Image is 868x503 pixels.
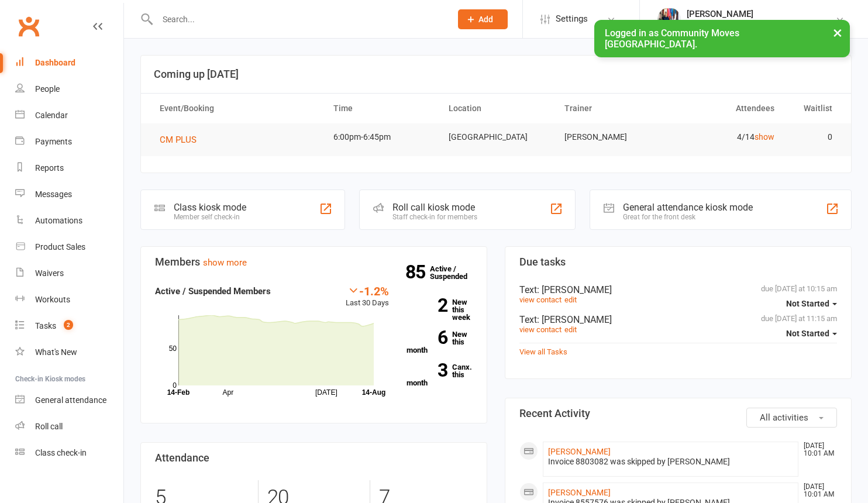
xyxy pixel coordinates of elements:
span: CM PLUS [160,135,197,145]
div: Messages [35,190,72,199]
div: Calendar [35,111,68,120]
a: What's New [15,339,123,366]
th: Trainer [554,94,670,123]
span: Add [478,15,493,24]
span: : [PERSON_NAME] [537,314,612,325]
h3: Members [155,256,473,268]
strong: Active / Suspended Members [155,286,271,297]
th: Time [323,94,439,123]
div: -1.2% [346,284,389,297]
div: People [35,84,60,94]
span: 2 [64,320,73,330]
h3: Due tasks [519,256,837,268]
a: Clubworx [14,12,43,41]
a: Class kiosk mode [15,440,123,466]
div: Dashboard [35,58,75,67]
button: All activities [746,408,837,428]
a: edit [564,295,577,304]
a: 2New this week [407,298,473,321]
div: Payments [35,137,72,146]
button: Not Started [786,293,837,314]
th: Location [438,94,554,123]
a: 85Active / Suspended [430,256,481,289]
a: edit [564,325,577,334]
button: CM PLUS [160,133,205,147]
a: view contact [519,295,562,304]
th: Waitlist [785,94,843,123]
td: 4/14 [669,123,785,151]
a: Roll call [15,414,123,440]
div: Invoice 8803082 was skipped by [PERSON_NAME] [548,457,793,467]
div: General attendance kiosk mode [623,202,753,213]
div: Roll call [35,422,63,431]
button: Add [458,9,508,29]
h3: Attendance [155,452,473,464]
a: 6New this month [407,330,473,354]
div: Member self check-in [174,213,246,221]
img: thumb_image1633145819.png [657,8,681,31]
a: Messages [15,181,123,208]
td: 0 [785,123,843,151]
div: Roll call kiosk mode [392,202,477,213]
a: Workouts [15,287,123,313]
time: [DATE] 10:01 AM [798,483,836,498]
div: Waivers [35,268,64,278]
button: Not Started [786,323,837,344]
a: 3Canx. this month [407,363,473,387]
a: Automations [15,208,123,234]
a: Product Sales [15,234,123,260]
a: People [15,76,123,102]
strong: 6 [407,329,447,346]
div: Last 30 Days [346,284,389,309]
span: : [PERSON_NAME] [537,284,612,295]
span: Logged in as Community Moves [GEOGRAPHIC_DATA]. [605,27,739,50]
th: Event/Booking [149,94,323,123]
a: Calendar [15,102,123,129]
a: [PERSON_NAME] [548,447,611,456]
span: Not Started [786,329,829,338]
td: [PERSON_NAME] [554,123,670,151]
th: Attendees [669,94,785,123]
span: All activities [760,412,808,423]
td: [GEOGRAPHIC_DATA] [438,123,554,151]
a: Tasks 2 [15,313,123,339]
div: Class check-in [35,448,87,457]
div: Community Moves [GEOGRAPHIC_DATA] [687,19,835,30]
div: Text [519,314,837,325]
div: Product Sales [35,242,85,251]
div: Reports [35,163,64,173]
button: × [827,20,848,45]
span: Not Started [786,299,829,308]
time: [DATE] 10:01 AM [798,442,836,457]
a: General attendance kiosk mode [15,387,123,414]
a: View all Tasks [519,347,567,356]
div: Text [519,284,837,295]
strong: 3 [407,361,447,379]
div: Workouts [35,295,70,304]
div: General attendance [35,395,106,405]
a: Waivers [15,260,123,287]
a: show [755,132,774,142]
a: Reports [15,155,123,181]
div: Class kiosk mode [174,202,246,213]
td: 6:00pm-6:45pm [323,123,439,151]
div: Great for the front desk [623,213,753,221]
div: What's New [35,347,77,357]
a: view contact [519,325,562,334]
a: [PERSON_NAME] [548,488,611,497]
div: Tasks [35,321,56,330]
div: Automations [35,216,82,225]
a: Dashboard [15,50,123,76]
h3: Coming up [DATE] [154,68,838,80]
span: Settings [556,6,588,32]
input: Search... [154,11,443,27]
a: Payments [15,129,123,155]
div: Staff check-in for members [392,213,477,221]
strong: 85 [405,263,430,281]
strong: 2 [407,297,447,314]
h3: Recent Activity [519,408,837,419]
a: show more [203,257,247,268]
div: [PERSON_NAME] [687,9,835,19]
